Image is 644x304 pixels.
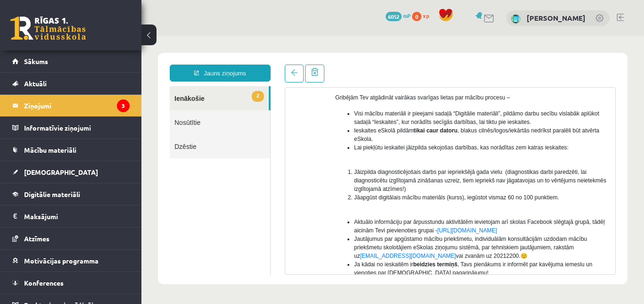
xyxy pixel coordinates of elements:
span: Gribējām Tev atgādināt vairākas svarīgas lietas par mācību procesu – [194,58,369,65]
a: 6052 mP [386,12,411,19]
b: tikai caur datoru [272,91,316,98]
img: Katrīna Šēnfelde [511,14,520,24]
a: Jauns ziņojums [28,28,129,45]
a: Nosūtītie [28,74,129,98]
legend: Ziņojumi [24,95,130,116]
b: beidzies termiņš [272,225,316,231]
a: Dzēstie [28,98,129,122]
a: Rīgas 1. Tālmācības vidusskola [10,16,86,40]
span: Aktuāli [24,79,47,88]
legend: Informatīvie ziņojumi [24,117,130,139]
i: 3 [117,99,130,112]
a: Maksājumi [12,205,130,227]
a: Digitālie materiāli [12,183,130,205]
span: Ja kādai no ieskaitēm ir , Tavs pienākums ir informēt par kavējuma iemeslu un vienoties par [DEMO... [213,225,451,240]
span: Jautājumus par apgūstamo mācību priekšmetu, individuālām konsultācijām uzdodam mācību priekšmetu ... [213,199,446,223]
span: Atzīmes [24,234,50,243]
a: [EMAIL_ADDRESS][DOMAIN_NAME] [219,216,314,223]
a: [PERSON_NAME] [527,13,586,23]
span: Jāizpilda diagnosticējošais darbs par iepriekšējā gada vielu (diagnostikas darbi paredzēti, lai d... [213,132,465,156]
span: 6052 [386,12,402,21]
span: Sākums [24,57,48,66]
span: xp [423,12,429,19]
legend: Maksājumi [24,205,130,227]
a: Informatīvie ziņojumi [12,117,130,139]
a: 2Ienākošie [28,50,127,74]
span: Jāapgūst digitālais mācību materiāls (kurss), iegūstot vismaz 60 no 100 punktiem. [213,158,418,164]
a: [URL][DOMAIN_NAME] [296,191,356,197]
span: [DEMOGRAPHIC_DATA] [24,168,98,176]
a: Mācību materiāli [12,139,130,161]
a: 0 xp [412,12,434,19]
span: Aktuālo informāciju par ārpusstundu aktivitātēm ievietojam arī skolas Facebook slēgtajā grupā, tā... [213,182,463,197]
a: Ziņojumi3 [12,95,130,116]
span: mP [403,12,411,19]
span: Ieskaites eSkolā pildām , blakus cilnēs/logos/iekārtās nedrīkst paralēli būt atvērta eSkola. [213,91,458,106]
span: Motivācijas programma [24,256,99,265]
span: 2 [110,55,123,66]
a: Atzīmes [12,228,130,249]
span: Visi mācību materiāli ir pieejami sadaļā “Digitālie materiāli”, pildāmo darbu secību vislabāk apl... [213,74,458,89]
a: Sākums [12,50,130,72]
a: Aktuāli [12,73,130,94]
a: Konferences [12,272,130,294]
span: Konferences [24,279,64,287]
span: 0 [412,12,421,21]
a: Motivācijas programma [12,250,130,271]
span: Mācību materiāli [24,146,76,154]
span: 😊 [379,216,386,223]
a: [DEMOGRAPHIC_DATA] [12,161,130,183]
span: Lai piekļūtu ieskaitei jāizpilda sekojošas darbības, kas norādītas zem katras ieskaites: [213,108,427,115]
span: Digitālie materiāli [24,190,80,198]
